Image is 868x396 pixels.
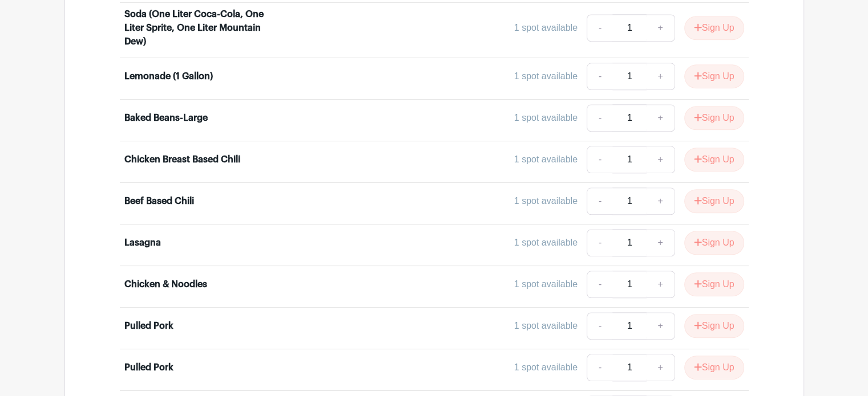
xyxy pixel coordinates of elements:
[684,189,744,213] button: Sign Up
[124,236,161,250] div: Lasagna
[124,111,208,125] div: Baked Beans-Large
[514,277,578,291] div: 1 spot available
[587,229,613,256] a: -
[124,319,173,333] div: Pulled Pork
[124,361,173,374] div: Pulled Pork
[646,187,675,215] a: +
[684,231,744,255] button: Sign Up
[684,106,744,130] button: Sign Up
[646,312,675,340] a: +
[646,63,675,90] a: +
[514,319,578,333] div: 1 spot available
[646,14,675,42] a: +
[587,63,613,90] a: -
[646,229,675,256] a: +
[587,104,613,132] a: -
[124,7,266,48] div: Soda (One Liter Coca-Cola, One Liter Sprite, One Liter Mountain Dew)
[684,64,744,88] button: Sign Up
[514,153,578,166] div: 1 spot available
[587,354,613,381] a: -
[124,194,194,208] div: Beef Based Chili
[124,70,213,83] div: Lemonade (1 Gallon)
[646,104,675,132] a: +
[514,361,578,374] div: 1 spot available
[684,272,744,296] button: Sign Up
[587,271,613,298] a: -
[514,70,578,83] div: 1 spot available
[514,21,578,35] div: 1 spot available
[684,16,744,40] button: Sign Up
[684,148,744,172] button: Sign Up
[587,14,613,42] a: -
[514,236,578,250] div: 1 spot available
[514,194,578,208] div: 1 spot available
[587,187,613,215] a: -
[646,354,675,381] a: +
[587,312,613,340] a: -
[684,314,744,338] button: Sign Up
[646,146,675,173] a: +
[646,271,675,298] a: +
[514,111,578,125] div: 1 spot available
[124,153,240,166] div: Chicken Breast Based Chili
[124,277,207,291] div: Chicken & Noodles
[684,356,744,379] button: Sign Up
[587,146,613,173] a: -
